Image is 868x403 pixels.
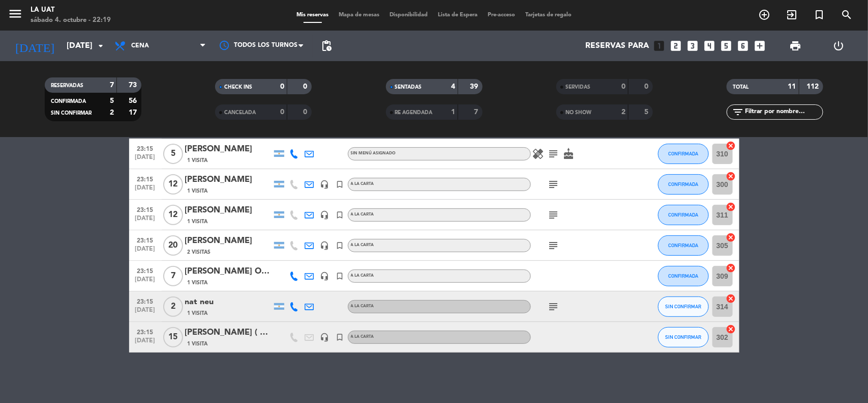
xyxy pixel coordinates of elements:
button: CONFIRMADA [658,144,709,164]
span: Disponibilidad [384,12,433,18]
i: turned_in_not [336,272,345,281]
i: turned_in_not [336,210,345,220]
span: Cena [131,42,149,49]
span: CONFIRMADA [668,243,698,248]
span: A LA CARTA [351,335,374,339]
i: arrow_drop_down [95,40,107,52]
strong: 0 [621,83,625,90]
strong: 39 [470,83,480,90]
span: [DATE] [133,184,158,196]
span: 23:15 [133,142,158,154]
strong: 56 [129,97,139,104]
span: [DATE] [133,246,158,257]
i: headset_mic [320,210,330,220]
i: subject [548,209,560,221]
button: menu [8,6,23,25]
span: 2 Visitas [188,248,211,256]
i: turned_in_not [336,333,345,342]
i: cancel [726,202,736,212]
strong: 4 [451,83,455,90]
span: SENTADAS [395,85,422,90]
i: turned_in_not [336,241,345,250]
strong: 0 [280,83,284,90]
span: 15 [163,327,183,347]
span: RE AGENDADA [395,110,433,115]
span: Mapa de mesas [334,12,384,18]
span: SIN CONFIRMAR [665,334,701,340]
strong: 11 [788,83,796,90]
button: SIN CONFIRMAR [658,327,709,347]
i: cancel [726,232,736,243]
span: RESERVADAS [51,83,83,88]
span: 12 [163,174,183,195]
span: 20 [163,235,183,256]
span: SIN CONFIRMAR [51,111,92,116]
span: 1 Visita [188,340,208,348]
strong: 2 [621,109,625,116]
span: Lista de Espera [433,12,483,18]
span: TOTAL [733,85,749,90]
span: CONFIRMADA [668,273,698,279]
div: [PERSON_NAME] [185,173,272,186]
i: cancel [726,324,736,334]
i: add_box [754,39,767,52]
span: 23:15 [133,326,158,337]
span: SERVIDAS [565,85,590,90]
strong: 1 [451,109,455,116]
span: CHECK INS [224,85,252,90]
strong: 7 [474,109,480,116]
span: [DATE] [133,215,158,227]
span: Pre-acceso [483,12,520,18]
i: looks_4 [703,39,716,52]
i: headset_mic [320,241,330,250]
span: CONFIRMADA [668,151,698,156]
strong: 7 [110,82,114,89]
span: 23:15 [133,203,158,215]
i: cancel [726,141,736,151]
span: 7 [163,266,183,286]
span: [DATE] [133,154,158,166]
span: A LA CARTA [351,243,374,247]
span: A LA CARTA [351,274,374,278]
span: pending_actions [320,40,333,52]
div: La Uat [31,5,111,15]
span: 1 Visita [188,156,208,165]
div: [PERSON_NAME] [185,143,272,156]
i: looks_6 [737,39,750,52]
span: CANCELADA [224,110,256,115]
span: NO SHOW [565,110,591,115]
span: [DATE] [133,307,158,318]
i: looks_two [670,39,683,52]
div: sábado 4. octubre - 22:19 [31,15,111,25]
strong: 0 [304,83,310,90]
span: CONFIRMADA [51,99,86,104]
i: menu [8,6,23,21]
span: 5 [163,144,183,164]
div: nat neu [185,295,272,309]
span: A LA CARTA [351,212,374,217]
span: [DATE] [133,276,158,288]
span: 1 Visita [188,187,208,195]
button: CONFIRMADA [658,205,709,225]
span: SIN CONFIRMAR [665,304,701,309]
div: [PERSON_NAME] [185,234,272,248]
i: turned_in_not [336,180,345,189]
strong: 0 [280,109,284,116]
i: cancel [726,293,736,304]
i: turned_in_not [813,9,825,21]
span: 23:15 [133,295,158,307]
span: [DATE] [133,337,158,349]
span: 23:15 [133,234,158,246]
i: headset_mic [320,333,330,342]
i: cancel [726,171,736,181]
i: subject [548,148,560,160]
strong: 0 [644,83,650,90]
div: LOG OUT [817,31,860,61]
i: looks_one [653,39,666,52]
i: subject [548,178,560,191]
i: power_settings_new [832,40,845,52]
i: headset_mic [320,272,330,281]
button: CONFIRMADA [658,235,709,256]
i: search [841,9,853,21]
strong: 73 [129,82,139,89]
